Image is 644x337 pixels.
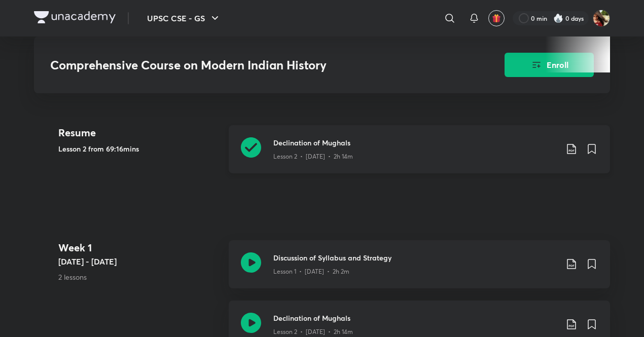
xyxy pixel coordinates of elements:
img: avatar [492,14,501,23]
h3: Comprehensive Course on Modern Indian History [50,58,447,72]
h5: Lesson 2 from 69:16mins [58,143,221,154]
img: streak [553,13,563,23]
p: Lesson 1 • [DATE] • 2h 2m [273,267,349,276]
h4: Resume [58,125,221,140]
button: avatar [488,10,505,26]
img: Shivii Singh [593,10,610,27]
a: Declination of MughalsLesson 2 • [DATE] • 2h 14m [229,125,610,185]
h3: Declination of Mughals [273,313,557,323]
p: Lesson 2 • [DATE] • 2h 14m [273,152,353,161]
h4: Week 1 [58,240,221,255]
h3: Discussion of Syllabus and Strategy [273,252,557,263]
h3: Declination of Mughals [273,137,557,148]
img: Company Logo [34,11,116,23]
h5: [DATE] - [DATE] [58,255,221,268]
a: Company Logo [34,11,116,26]
p: 2 lessons [58,272,221,282]
a: Discussion of Syllabus and StrategyLesson 1 • [DATE] • 2h 2m [229,240,610,301]
button: UPSC CSE - GS [141,8,227,28]
button: Enroll [505,53,594,77]
p: Lesson 2 • [DATE] • 2h 14m [273,327,353,336]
